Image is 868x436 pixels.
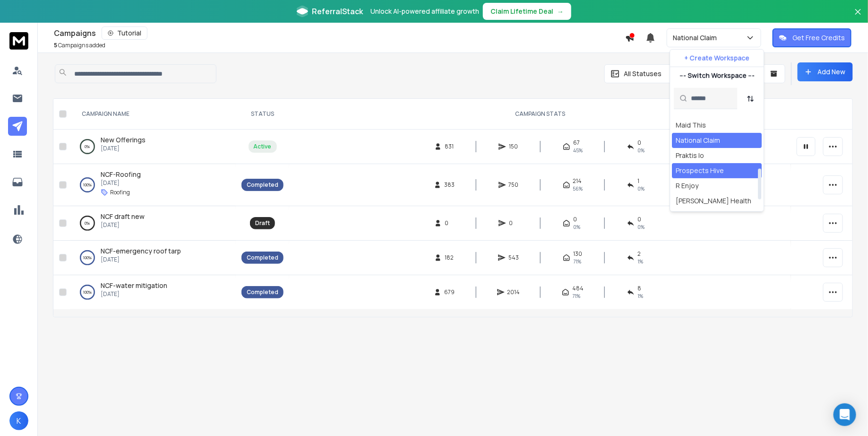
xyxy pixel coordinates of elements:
p: --- Switch Workspace --- [679,71,755,80]
p: + Create Workspace [685,53,750,63]
p: [DATE] [101,290,167,298]
span: 56 % [573,185,583,192]
th: CAMPAIGN NAME [70,99,236,130]
div: Open Intercom Messenger [834,403,856,426]
a: NCF-Roofing [101,170,141,179]
td: 100%NCF-Roofing[DATE]Roofing [70,164,236,206]
span: 0 [445,219,454,227]
span: 150 [509,143,518,150]
div: National Claim [676,136,721,145]
span: 71 % [573,258,581,265]
a: NCF-emergency roof tarp [101,246,181,256]
p: [DATE] [101,145,146,152]
p: All Statuses [624,69,662,78]
span: 45 % [573,147,583,154]
span: 679 [444,288,455,296]
button: Tutorial [102,26,147,40]
td: 0%New Offerings[DATE] [70,130,236,164]
div: Completed [247,254,278,262]
p: Unlock AI-powered affiliate growth [370,7,479,16]
span: NCF-water mitigation [101,281,167,290]
span: 8 [637,285,641,292]
span: 182 [445,254,454,262]
a: New Offerings [101,135,146,145]
span: → [557,7,564,16]
button: Close banner [852,6,864,28]
a: NCF draft new [101,212,145,221]
p: 100 % [83,180,92,190]
p: [DATE] [101,221,145,229]
span: 1 % [637,292,643,300]
div: Prospects Hive [676,166,724,175]
p: [DATE] [101,256,181,263]
button: Get Free Credits [773,28,851,47]
span: 0% [573,223,580,231]
a: NCF-water mitigation [101,281,167,290]
span: 750 [509,181,519,189]
div: Active [254,143,272,150]
td: 100%NCF-water mitigation[DATE] [70,275,236,310]
span: 543 [508,254,519,262]
p: [DATE] [101,179,141,187]
div: Campaigns [54,26,625,40]
span: 130 [573,250,582,258]
div: [PERSON_NAME] Health [676,196,752,206]
span: 1 [637,177,639,185]
th: CAMPAIGN STATS [289,99,791,130]
button: K [9,411,28,430]
td: 0%NCF draft new[DATE] [70,206,236,241]
span: 0 % [637,185,645,192]
div: R Enjoy [676,181,699,191]
span: 0 [637,139,641,147]
p: 100 % [83,253,92,262]
button: Sort by Sort A-Z [741,89,760,108]
span: 2014 [507,288,520,296]
td: 100%NCF-emergency roof tarp[DATE] [70,241,236,275]
span: NCF-Roofing [101,170,141,179]
th: STATUS [236,99,289,130]
span: 484 [572,285,584,292]
span: 214 [573,177,582,185]
span: 67 [573,139,580,147]
p: 0 % [85,218,90,228]
p: 100 % [83,288,92,297]
span: 0% [637,223,645,231]
div: Draft [255,219,270,227]
span: 0 [573,216,577,223]
span: 2 [637,250,641,258]
span: 0 [509,219,518,227]
span: New Offerings [101,135,146,144]
span: 1 % [637,258,643,265]
button: Claim Lifetime Deal→ [483,3,571,20]
div: Maid This [676,121,706,130]
span: 383 [444,181,455,189]
span: 0 [637,216,641,223]
p: 0 % [85,142,90,151]
span: NCF draft new [101,212,145,221]
p: Roofing [110,189,130,196]
p: Get Free Credits [792,33,845,43]
span: 5 [54,41,57,49]
p: National Claim [673,33,721,43]
div: Praktis Io [676,151,705,160]
span: 0 % [637,147,645,154]
button: + Create Workspace [670,50,764,67]
div: Completed [247,181,278,189]
span: 831 [445,143,454,150]
p: Campaigns added [54,42,105,49]
div: Completed [247,288,278,296]
span: ReferralStack [312,6,363,17]
span: 71 % [572,292,580,300]
button: Add New [798,62,853,81]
